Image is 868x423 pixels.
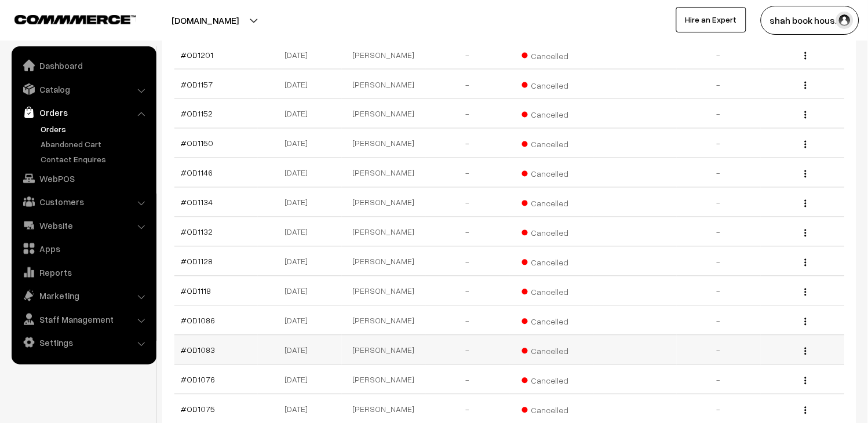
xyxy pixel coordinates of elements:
td: [PERSON_NAME] [342,336,426,365]
img: Menu [805,111,807,119]
img: Menu [805,170,807,178]
td: [DATE] [258,365,342,395]
a: Apps [14,238,152,259]
a: Website [14,215,152,236]
a: #OD1201 [181,50,214,60]
a: #OD1118 [181,286,211,296]
a: Settings [14,332,152,353]
a: Customers [14,191,152,212]
a: #OD1132 [181,227,213,237]
td: - [425,70,509,99]
td: [PERSON_NAME] [342,365,426,395]
td: [DATE] [258,129,342,158]
td: - [425,306,509,336]
td: [DATE] [258,70,342,99]
td: - [677,99,761,129]
td: - [677,158,761,188]
img: Menu [805,289,807,296]
button: shah book hous… [761,6,859,35]
a: Orders [38,123,152,135]
img: Menu [805,259,807,267]
td: [PERSON_NAME] [342,217,426,247]
span: Cancelled [522,76,580,92]
img: Menu [805,377,807,385]
td: - [677,365,761,395]
img: user [836,12,854,29]
a: #OD1146 [181,168,213,178]
a: #OD1128 [181,257,213,267]
td: [DATE] [258,158,342,188]
a: Reports [14,262,152,283]
a: #OD1152 [181,109,213,119]
a: #OD1075 [181,404,216,414]
img: COMMMERCE [14,15,136,24]
td: - [677,306,761,336]
a: Orders [14,102,152,123]
td: - [677,70,761,99]
td: [PERSON_NAME] [342,70,426,99]
span: Cancelled [522,195,580,210]
td: [DATE] [258,247,342,276]
span: Cancelled [522,283,580,298]
td: [DATE] [258,217,342,247]
td: [PERSON_NAME] [342,129,426,158]
td: - [425,99,509,129]
td: - [425,188,509,217]
span: Cancelled [522,372,580,387]
a: #OD1157 [181,79,213,89]
button: [DOMAIN_NAME] [131,6,279,35]
a: Hire an Expert [676,7,746,32]
td: [PERSON_NAME] [342,158,426,188]
td: [DATE] [258,188,342,217]
td: - [677,129,761,158]
td: - [425,40,509,70]
span: Cancelled [522,254,580,269]
span: Cancelled [522,342,580,358]
a: Dashboard [14,55,152,76]
a: #OD1150 [181,138,214,148]
td: - [677,40,761,70]
td: - [425,158,509,188]
img: Menu [805,82,807,89]
td: [PERSON_NAME] [342,306,426,336]
td: [PERSON_NAME] [342,276,426,306]
td: - [677,336,761,365]
img: Menu [805,200,807,207]
td: [DATE] [258,276,342,306]
span: Cancelled [522,136,580,151]
td: [PERSON_NAME] [342,99,426,129]
td: [PERSON_NAME] [342,188,426,217]
span: Cancelled [522,224,580,239]
a: COMMMERCE [14,12,116,25]
td: - [425,129,509,158]
a: Marketing [14,285,152,306]
img: Menu [805,407,807,414]
td: [DATE] [258,99,342,129]
a: Contact Enquires [38,153,152,165]
a: #OD1083 [181,345,216,355]
img: Menu [805,318,807,326]
td: - [425,365,509,395]
td: [PERSON_NAME] [342,247,426,276]
span: Cancelled [522,106,580,121]
img: Menu [805,229,807,237]
td: [DATE] [258,306,342,336]
a: #OD1134 [181,198,213,207]
td: [DATE] [258,336,342,365]
td: - [677,217,761,247]
a: Staff Management [14,309,152,330]
td: - [677,247,761,276]
td: - [425,336,509,365]
a: Abandoned Cart [38,138,152,150]
td: - [425,276,509,306]
td: [DATE] [258,40,342,70]
a: Catalog [14,79,152,100]
span: Cancelled [522,402,580,417]
a: WebPOS [14,168,152,189]
td: - [677,188,761,217]
td: - [425,247,509,276]
a: #OD1076 [181,375,216,385]
span: Cancelled [522,47,580,62]
img: Menu [805,52,807,60]
img: Menu [805,141,807,148]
